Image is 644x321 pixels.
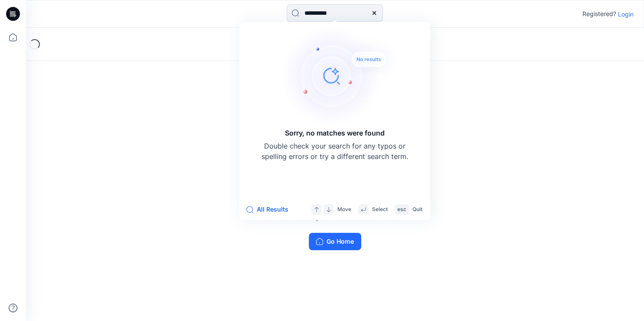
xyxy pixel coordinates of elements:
button: All Results [246,204,294,215]
p: Login [618,10,634,19]
p: Select [372,205,388,214]
h5: Sorry, no matches were found [285,128,385,138]
p: Quit [412,205,422,214]
button: Go Home [309,233,361,250]
img: Sorry, no matches were found [281,23,402,128]
p: Move [337,205,351,214]
p: esc [397,205,406,214]
p: Registered? [582,9,616,19]
p: Double check your search for any typos or spelling errors or try a different search term. [261,141,409,162]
